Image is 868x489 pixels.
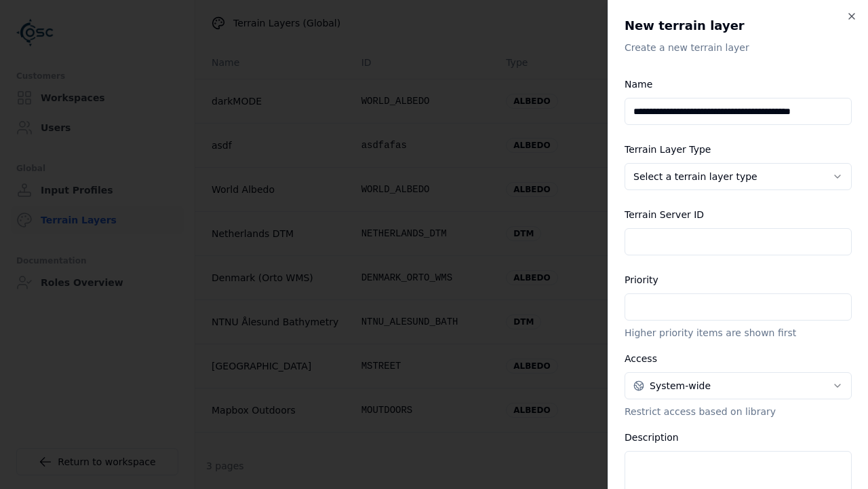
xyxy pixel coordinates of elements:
[625,79,652,90] label: Name
[625,16,852,35] h2: New terrain layer
[625,432,679,443] label: Description
[625,405,852,418] p: Restrict access based on library
[625,353,657,364] label: Access
[625,41,852,54] p: Create a new terrain layer
[625,326,852,340] p: Higher priority items are shown first
[625,144,711,155] label: Terrain Layer Type
[625,209,704,220] label: Terrain Server ID
[625,274,658,285] label: Priority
